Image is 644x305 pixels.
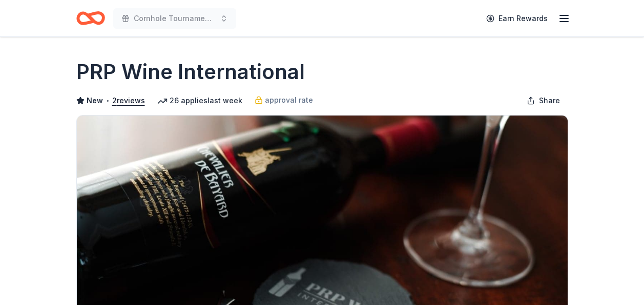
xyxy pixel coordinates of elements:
[134,12,216,25] span: Cornhole Tournament/Silent Auction
[539,94,560,107] span: Share
[76,58,305,86] h1: PRP Wine International
[480,9,554,28] a: Earn Rewards
[106,97,109,105] span: •
[87,94,103,107] span: New
[113,8,236,29] button: Cornhole Tournament/Silent Auction
[112,94,145,107] button: 2reviews
[255,94,313,106] a: approval rate
[76,6,105,30] a: Home
[157,94,242,107] div: 26 applies last week
[518,90,568,111] button: Share
[265,94,313,106] span: approval rate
